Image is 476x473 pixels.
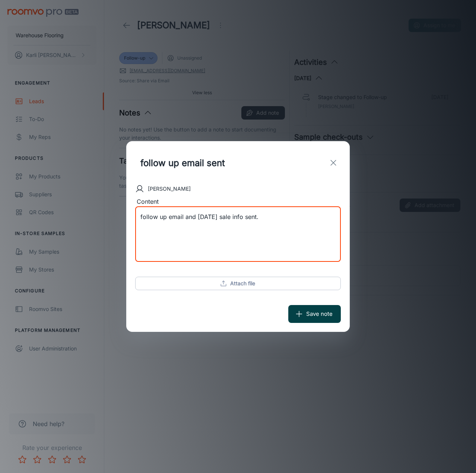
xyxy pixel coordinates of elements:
[135,277,341,290] button: Attach file
[135,197,341,207] div: Content
[135,150,285,175] input: Title
[140,213,336,255] textarea: follow up email and [DATE] sale info sent.
[326,155,341,170] button: exit
[288,305,341,323] button: Save note
[148,185,191,193] p: [PERSON_NAME]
